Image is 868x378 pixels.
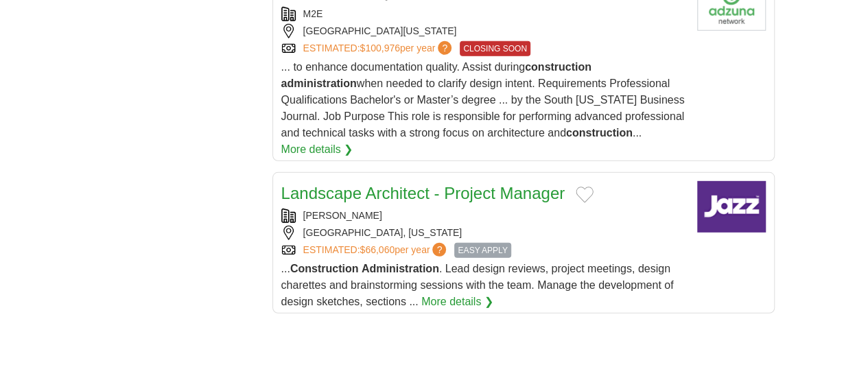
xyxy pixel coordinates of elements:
[281,78,357,89] strong: administration
[281,184,565,202] a: Landscape Architect - Project Manager
[697,181,766,233] img: Company logo
[438,41,451,55] span: ?
[566,127,633,139] strong: construction
[454,243,511,258] span: EASY APPLY
[432,243,446,257] span: ?
[525,61,591,73] strong: construction
[281,226,686,240] div: [GEOGRAPHIC_DATA], [US_STATE]
[360,43,399,54] span: $100,976
[281,61,685,139] span: ... to enhance documentation quality. Assist during when needed to clarify design intent. Require...
[303,41,455,56] a: ESTIMATED:$100,976per year?
[290,263,359,274] strong: Construction
[362,263,439,274] strong: Administration
[576,187,594,203] button: Add to favorite jobs
[281,209,686,223] div: [PERSON_NAME]
[421,294,493,310] a: More details ❯
[281,263,674,307] span: ... . Lead design reviews, project meetings, design charettes and brainstorming sessions with the...
[281,24,686,38] div: [GEOGRAPHIC_DATA][US_STATE]
[281,141,353,158] a: More details ❯
[303,243,449,258] a: ESTIMATED:$66,060per year?
[281,7,686,21] div: M2E
[360,244,395,255] span: $66,060
[460,41,530,56] span: CLOSING SOON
